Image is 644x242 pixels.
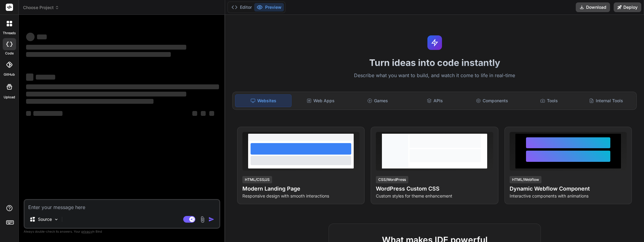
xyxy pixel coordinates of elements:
[376,176,408,183] div: CSS/WordPress
[510,176,541,183] div: HTML/Webflow
[376,185,493,193] h4: WordPress Custom CSS
[26,111,31,116] span: ‌
[26,52,171,57] span: ‌
[24,229,220,234] p: Always double-check its answers. Your in Bind
[38,216,52,222] p: Source
[33,111,62,116] span: ‌
[464,94,520,107] div: Components
[208,216,214,222] img: icon
[3,31,16,36] label: threads
[293,94,349,107] div: Web Apps
[4,95,15,100] label: Upload
[26,74,33,81] span: ‌
[209,111,214,116] span: ‌
[4,72,15,77] label: GitHub
[199,216,206,223] img: attachment
[614,2,641,12] button: Deploy
[254,3,284,11] button: Preview
[5,51,14,56] label: code
[54,217,59,222] img: Pick Models
[229,3,254,11] button: Editor
[510,193,627,199] p: Interactive components with animations
[242,185,359,193] h4: Modern Landing Page
[229,72,640,80] p: Describe what you want to build, and watch it come to life in real-time
[192,111,197,116] span: ‌
[576,2,610,12] button: Download
[242,176,272,183] div: HTML/CSS/JS
[26,99,153,104] span: ‌
[26,84,219,89] span: ‌
[23,5,59,11] span: Choose Project
[235,94,292,107] div: Websites
[407,94,463,107] div: APIs
[81,230,92,233] span: privacy
[510,185,627,193] h4: Dynamic Webflow Component
[26,92,186,96] span: ‌
[242,193,359,199] p: Responsive design with smooth interactions
[26,45,186,50] span: ‌
[26,33,35,41] span: ‌
[36,75,55,80] span: ‌
[350,94,406,107] div: Games
[376,193,493,199] p: Custom styles for theme enhancement
[578,94,634,107] div: Internal Tools
[229,57,640,68] h1: Turn ideas into code instantly
[521,94,577,107] div: Tools
[201,111,206,116] span: ‌
[37,34,47,39] span: ‌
